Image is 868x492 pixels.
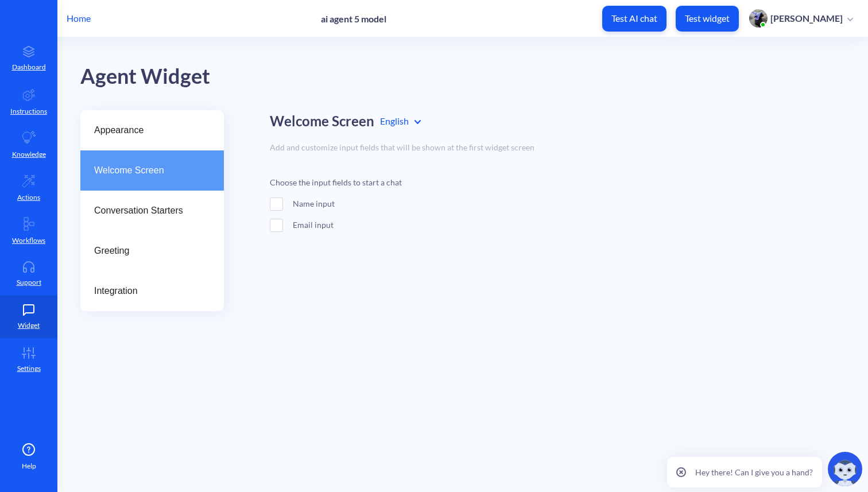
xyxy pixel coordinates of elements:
a: Conversation Starters [80,191,224,231]
p: Actions [17,192,40,203]
img: copilot-icon.svg [828,452,862,486]
a: Integration [80,271,224,311]
p: Support [17,277,41,288]
p: Home [67,11,91,25]
div: English [380,114,421,128]
p: Test AI chat [611,13,657,24]
span: Help [22,461,36,471]
p: ai agent 5 model [321,13,386,24]
p: Hey there! Can I give you a hand? [695,466,813,478]
div: Agent Widget [80,60,868,93]
p: [PERSON_NAME] [770,12,843,25]
h2: Welcome Screen [270,113,374,130]
p: Instructions [10,106,47,117]
a: Appearance [80,110,224,150]
div: Email input [270,219,454,231]
span: Integration [94,284,201,298]
button: user photo[PERSON_NAME] [743,8,859,29]
button: Test AI chat [602,6,666,32]
p: Settings [17,363,41,374]
p: Workflows [12,235,45,246]
div: Add and customize input fields that will be shown at the first widget screen [270,141,845,153]
p: Widget [18,320,40,331]
p: Knowledge [12,149,46,160]
a: Welcome Screen [80,150,224,191]
p: Test widget [685,13,730,24]
span: Welcome Screen [94,164,201,177]
div: Choose the input fields to start a chat [270,176,454,188]
a: Greeting [80,231,224,271]
p: Dashboard [12,62,46,72]
span: Greeting [94,244,201,258]
img: user photo [749,9,768,28]
div: Name input [270,197,454,210]
span: Appearance [94,123,201,137]
button: Test widget [676,6,739,32]
span: Conversation Starters [94,204,201,218]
